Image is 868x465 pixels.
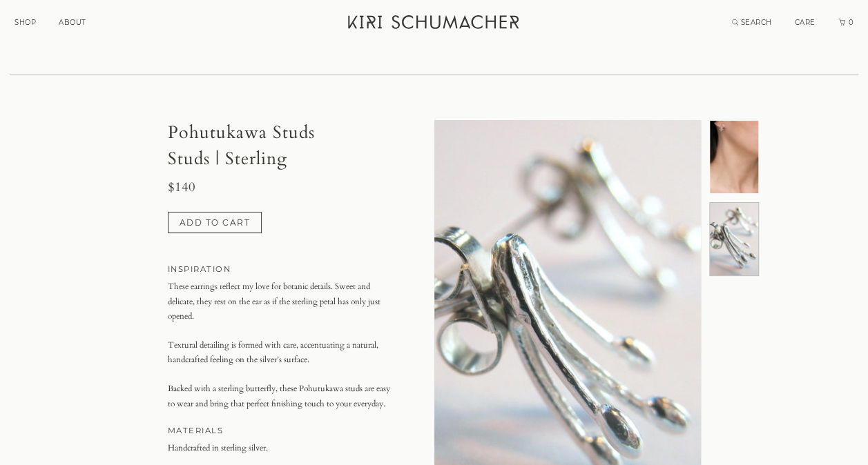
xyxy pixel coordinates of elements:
[710,203,758,275] img: undefined
[168,180,392,195] h3: $140
[847,18,854,27] span: 0
[168,212,262,234] button: Add to cart
[795,18,816,27] a: CARE
[340,7,530,41] a: Kiri Schumacher Home
[168,424,392,438] h4: MATERIALS
[710,121,758,193] img: undefined
[168,382,392,411] p: Backed with a sterling butterfly, these Pohutukawa studs are easy to wear and bring that perfect ...
[168,338,392,368] p: Textural detailing is formed with care, accentuating a natural, handcrafted feeling on the silver...
[838,18,855,27] a: Cart
[732,18,772,27] a: Search
[168,279,392,324] p: These earrings reflect my love for botanic details. Sweet and delicate, they rest on the ear as i...
[15,18,36,27] a: SHOP
[168,441,392,456] p: Handcrafted in sterling silver.
[741,18,772,27] span: SEARCH
[168,262,392,277] h4: INSPIRATION
[168,120,392,172] h1: Pohutukawa Studs Studs | Sterling
[59,18,86,27] a: ABOUT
